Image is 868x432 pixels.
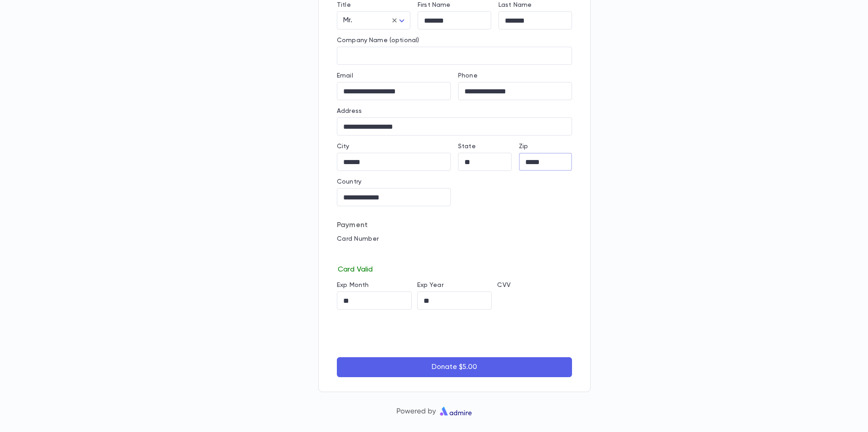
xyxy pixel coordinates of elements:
[498,1,532,9] label: Last Name
[337,263,572,274] p: Card Valid
[337,1,351,9] label: Title
[337,72,353,79] label: Email
[497,282,572,289] p: CVV
[337,357,572,377] button: Donate $5.00
[418,1,450,9] label: First Name
[337,221,572,230] p: Payment
[337,282,369,289] label: Exp Month
[337,143,350,150] label: City
[337,235,572,243] p: Card Number
[497,291,572,310] iframe: cvv
[337,12,410,29] div: Mr.
[337,245,572,263] iframe: card
[519,143,528,150] label: Zip
[337,107,362,115] label: Address
[417,282,444,289] label: Exp Year
[458,72,478,79] label: Phone
[337,37,419,44] label: Company Name (optional)
[343,17,352,24] span: Mr.
[337,178,361,185] label: Country
[458,143,476,150] label: State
